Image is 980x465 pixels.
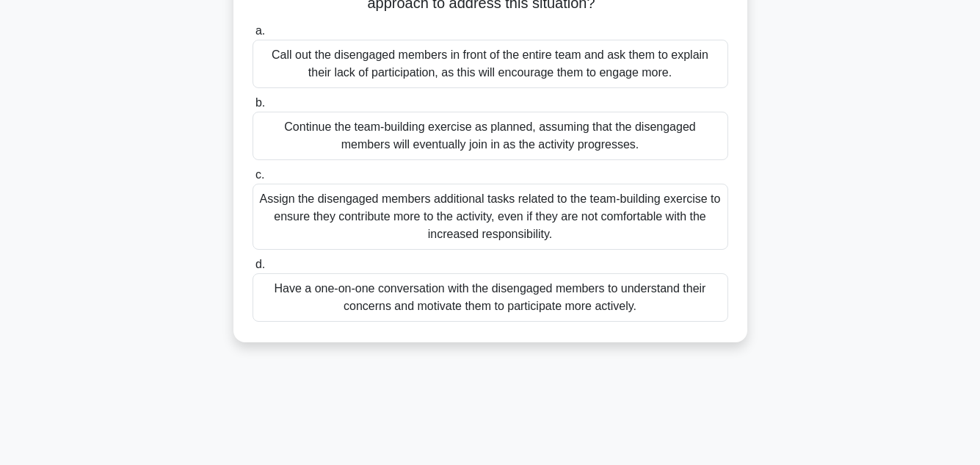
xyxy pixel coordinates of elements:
span: c. [255,168,264,181]
div: Assign the disengaged members additional tasks related to the team-building exercise to ensure th... [253,184,728,250]
span: d. [255,258,265,270]
div: Call out the disengaged members in front of the entire team and ask them to explain their lack of... [253,40,728,88]
div: Continue the team-building exercise as planned, assuming that the disengaged members will eventua... [253,112,728,160]
span: b. [255,96,265,109]
div: Have a one-on-one conversation with the disengaged members to understand their concerns and motiv... [253,273,728,322]
span: a. [255,24,265,37]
